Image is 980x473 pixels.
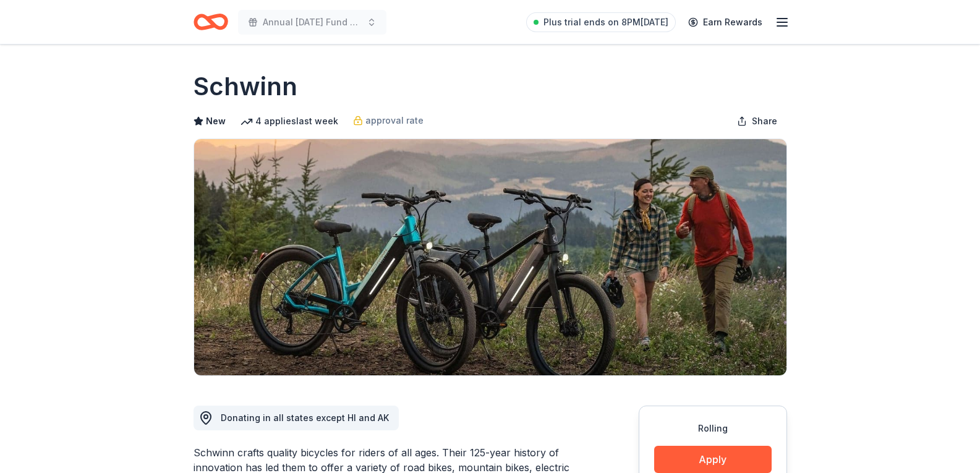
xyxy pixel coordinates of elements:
[526,12,676,32] a: Plus trial ends on 8PM[DATE]
[238,10,386,35] button: Annual [DATE] Fund Raiser
[654,421,772,436] div: Rolling
[727,109,787,134] button: Share
[206,114,226,129] span: New
[353,113,424,128] a: approval rate
[365,113,424,128] span: approval rate
[752,114,777,129] span: Share
[221,412,389,423] span: Donating in all states except HI and AK
[194,7,228,36] a: Home
[654,446,772,473] button: Apply
[241,114,338,129] div: 4 applies last week
[194,69,297,104] h1: Schwinn
[263,15,362,30] span: Annual [DATE] Fund Raiser
[194,139,786,375] img: Image for Schwinn
[681,11,770,33] a: Earn Rewards
[543,15,668,30] span: Plus trial ends on 8PM[DATE]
